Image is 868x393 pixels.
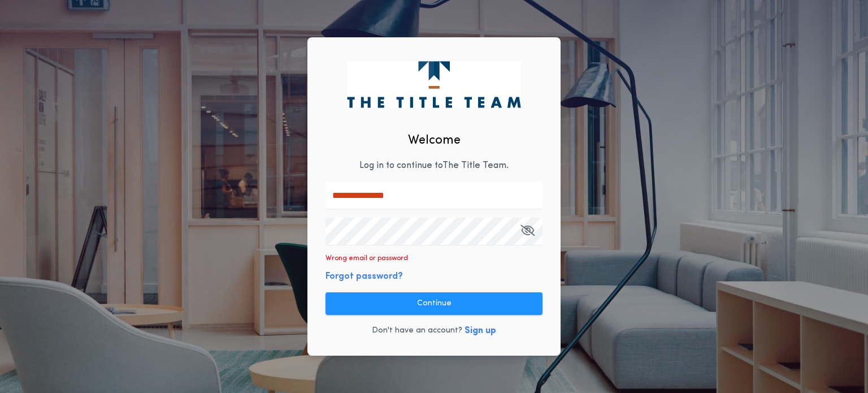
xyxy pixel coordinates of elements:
h2: Welcome [408,131,461,150]
p: Wrong email or password [325,254,408,263]
button: Continue [325,292,542,315]
button: Sign up [465,324,496,338]
p: Log in to continue to The Title Team . [359,159,509,172]
img: logo [347,61,520,107]
button: Forgot password? [325,270,403,283]
p: Don't have an account? [372,325,462,336]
